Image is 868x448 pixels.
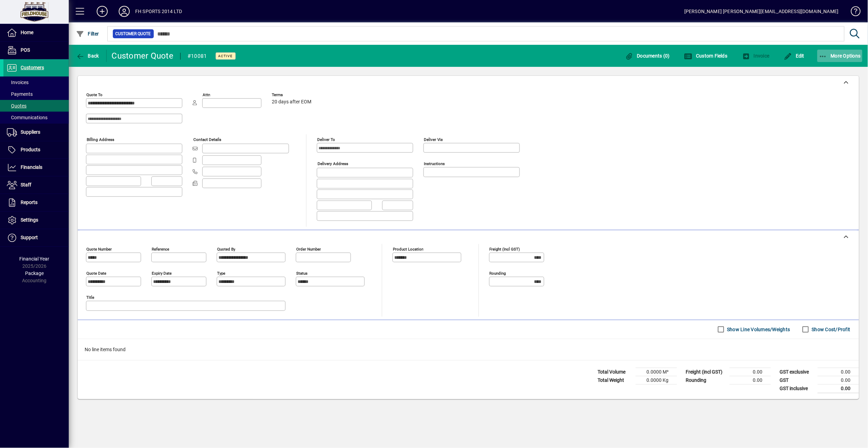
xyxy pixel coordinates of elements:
[625,53,670,59] span: Documents (0)
[819,53,861,59] span: More Options
[776,384,818,393] td: GST inclusive
[21,147,40,152] span: Products
[740,50,771,62] button: Invoice
[21,217,38,223] span: Settings
[21,129,40,135] span: Suppliers
[113,5,135,18] button: Profile
[683,376,730,384] td: Rounding
[69,50,107,62] app-page-header-button: Back
[3,42,69,59] a: POS
[86,92,103,97] mat-label: Quote To
[76,53,99,59] span: Back
[86,271,106,275] mat-label: Quote date
[21,164,42,170] span: Financials
[91,5,113,18] button: Add
[683,368,730,376] td: Freight (incl GST)
[3,77,69,88] a: Invoices
[296,246,321,251] mat-label: Order number
[636,376,677,384] td: 0.0000 Kg
[7,91,33,97] span: Payments
[7,115,47,120] span: Communications
[272,93,313,97] span: Terms
[846,1,859,24] a: Knowledge Base
[811,326,850,333] label: Show Cost/Profit
[490,246,520,251] mat-label: Freight (incl GST)
[3,24,69,41] a: Home
[203,92,210,97] mat-label: Attn
[3,112,69,123] a: Communications
[135,6,182,17] div: FH SPORTS 2014 LTD
[86,246,112,251] mat-label: Quote number
[424,137,443,142] mat-label: Deliver via
[218,54,233,58] span: Active
[21,30,33,35] span: Home
[152,271,172,275] mat-label: Expiry date
[78,339,859,360] div: No line items found
[393,246,424,251] mat-label: Product location
[20,256,50,262] span: Financial Year
[784,53,805,59] span: Edit
[818,376,859,384] td: 0.00
[623,50,672,62] button: Documents (0)
[296,271,308,275] mat-label: Status
[424,161,445,166] mat-label: Instructions
[3,229,69,246] a: Support
[726,326,790,333] label: Show Line Volumes/Weights
[3,124,69,141] a: Suppliers
[76,31,99,37] span: Filter
[116,30,151,37] span: Customer Quote
[776,368,818,376] td: GST exclusive
[3,212,69,229] a: Settings
[776,376,818,384] td: GST
[3,141,69,159] a: Products
[187,51,207,62] div: #10081
[782,50,806,62] button: Edit
[3,88,69,100] a: Payments
[683,50,729,62] button: Custom Fields
[3,100,69,112] a: Quotes
[74,28,101,40] button: Filter
[25,271,44,276] span: Package
[21,235,38,240] span: Support
[3,194,69,211] a: Reports
[21,47,30,53] span: POS
[112,50,174,61] div: Customer Quote
[152,246,169,251] mat-label: Reference
[742,53,770,59] span: Invoice
[636,368,677,376] td: 0.0000 M³
[730,368,771,376] td: 0.00
[272,99,311,105] span: 20 days after EOM
[21,200,37,205] span: Reports
[317,137,335,142] mat-label: Deliver To
[7,80,29,85] span: Invoices
[3,176,69,194] a: Staff
[818,368,859,376] td: 0.00
[217,271,225,275] mat-label: Type
[3,159,69,176] a: Financials
[730,376,771,384] td: 0.00
[594,368,636,376] td: Total Volume
[817,50,863,62] button: More Options
[7,103,26,109] span: Quotes
[74,50,101,62] button: Back
[217,246,235,251] mat-label: Quoted by
[490,271,506,275] mat-label: Rounding
[684,6,839,17] div: [PERSON_NAME] [PERSON_NAME][EMAIL_ADDRESS][DOMAIN_NAME]
[21,182,31,187] span: Staff
[818,384,859,393] td: 0.00
[594,376,636,384] td: Total Weight
[86,295,94,299] mat-label: Title
[684,53,728,59] span: Custom Fields
[21,65,44,70] span: Customers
